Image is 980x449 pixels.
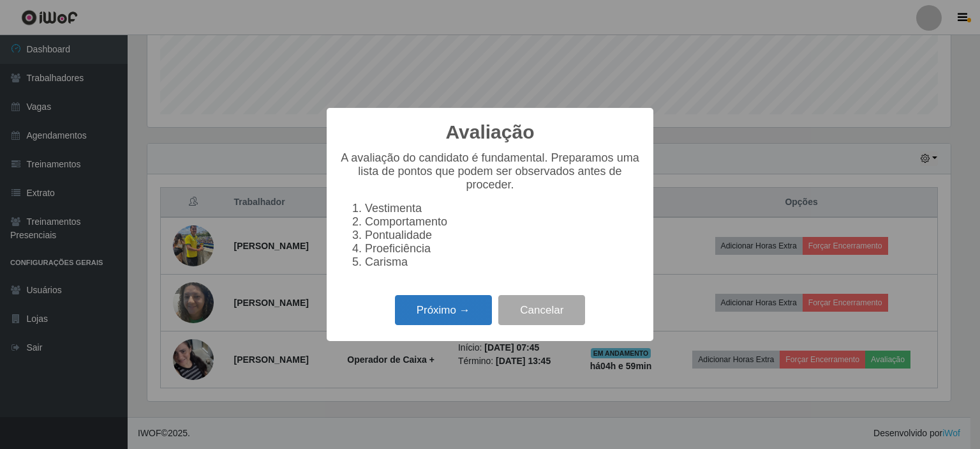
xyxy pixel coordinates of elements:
li: Proeficiência [365,242,641,255]
li: Comportamento [365,215,641,229]
li: Vestimenta [365,202,641,215]
button: Cancelar [498,295,585,325]
li: Carisma [365,255,641,269]
li: Pontualidade [365,229,641,242]
button: Próximo → [395,295,492,325]
h2: Avaliação [446,121,535,144]
p: A avaliação do candidato é fundamental. Preparamos uma lista de pontos que podem ser observados a... [339,151,641,192]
